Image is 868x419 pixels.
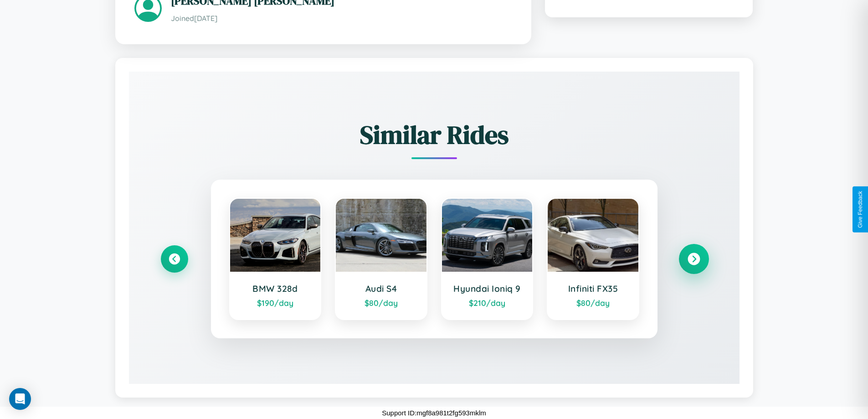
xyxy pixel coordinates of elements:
p: Support ID: mgf8a981t2fg593mklm [382,407,486,419]
p: Joined [DATE] [171,12,512,25]
div: $ 80 /day [557,298,629,308]
a: BMW 328d$190/day [229,198,322,320]
h3: Infiniti FX35 [557,283,629,294]
a: Infiniti FX35$80/day [547,198,639,320]
h3: Audi S4 [345,283,417,294]
a: Audi S4$80/day [335,198,427,320]
div: Open Intercom Messenger [9,388,31,410]
h3: Hyundai Ioniq 9 [451,283,524,294]
a: Hyundai Ioniq 9$210/day [441,198,534,320]
div: $ 80 /day [345,298,417,308]
div: $ 210 /day [451,298,524,308]
h2: Similar Rides [161,117,708,152]
div: $ 190 /day [239,298,312,308]
div: Give Feedback [857,191,863,228]
h3: BMW 328d [239,283,312,294]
